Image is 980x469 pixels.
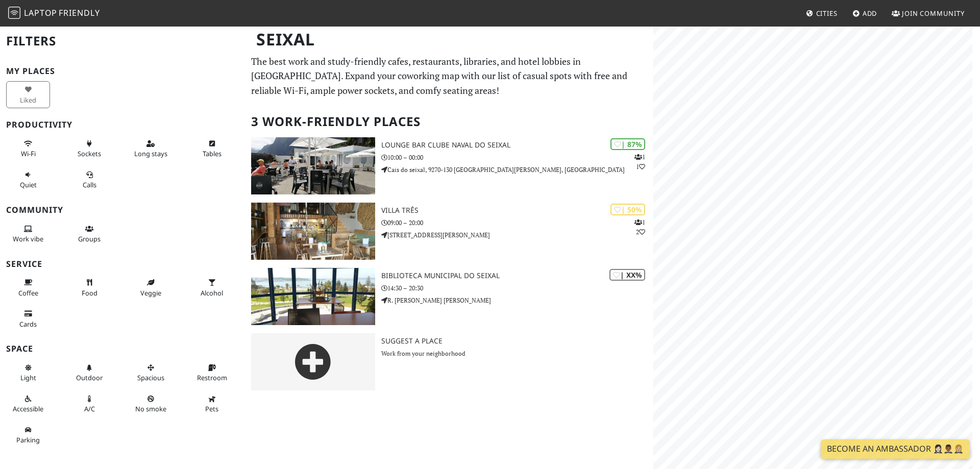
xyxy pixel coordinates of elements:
[6,135,50,162] button: Wi-Fi
[888,4,969,22] a: Join Community
[190,135,234,162] button: Tables
[802,4,842,22] a: Cities
[67,220,111,248] button: Groups
[205,404,218,413] span: Pet friendly
[6,220,50,248] button: Work vibe
[59,7,100,18] span: Friendly
[381,337,653,345] h3: Suggest a Place
[245,333,653,390] a: Suggest a Place Work from your neighborhood
[381,283,653,293] p: 14:30 – 20:30
[6,66,239,76] h3: My Places
[78,149,101,158] span: Power sockets
[129,390,173,417] button: No smoke
[190,274,234,301] button: Alcohol
[245,137,653,194] a: Lounge Bar Clube Naval do Seixal | 87% 11 Lounge Bar Clube Naval do Seixal 10:00 – 00:00 Cais do ...
[634,217,645,237] p: 1 2
[67,274,111,301] button: Food
[83,180,96,189] span: Video/audio calls
[8,7,20,19] img: LaptopFriendly
[902,9,965,18] span: Join Community
[251,203,375,260] img: Villa Três
[6,166,50,193] button: Quiet
[190,390,234,417] button: Pets
[18,288,38,298] span: Coffee
[203,149,222,158] span: Work-friendly tables
[24,7,57,18] span: Laptop
[6,422,50,449] button: Parking
[6,344,239,354] h3: Space
[381,141,653,150] h3: Lounge Bar Clube Naval do Seixal
[13,234,43,243] span: People working
[67,390,111,417] button: A/C
[6,390,50,417] button: Accessible
[381,349,653,358] p: Work from your neighborhood
[20,180,37,189] span: Quiet
[129,274,173,301] button: Veggie
[6,26,239,57] h2: Filters
[251,333,375,390] img: gray-place-d2bdb4477600e061c01bd816cc0f2ef0cfcb1ca9e3ad78868dd16fb2af073a21.png
[6,205,239,215] h3: Community
[610,138,645,150] div: | 87%
[251,268,375,325] img: Biblioteca Municipal do Seixal
[610,204,645,215] div: | 50%
[863,9,877,18] span: Add
[381,295,653,305] p: R. [PERSON_NAME] [PERSON_NAME]
[251,106,647,137] h2: 3 Work-Friendly Places
[381,218,653,228] p: 09:00 – 20:00
[381,165,653,175] p: Cais do seixal, 9270-130 [GEOGRAPHIC_DATA][PERSON_NAME], [GEOGRAPHIC_DATA]
[197,373,227,382] span: Restroom
[248,26,651,54] h1: Seixal
[67,359,111,386] button: Outdoor
[251,54,647,98] p: The best work and study-friendly cafes, restaurants, libraries, and hotel lobbies in [GEOGRAPHIC_...
[67,166,111,193] button: Calls
[129,359,173,386] button: Spacious
[76,373,103,382] span: Outdoor area
[609,269,645,281] div: | XX%
[16,435,40,445] span: Parking
[6,359,50,386] button: Light
[381,206,653,215] h3: Villa Três
[135,404,166,413] span: Smoke free
[6,120,239,130] h3: Productivity
[8,5,100,22] a: LaptopFriendly LaptopFriendly
[245,203,653,260] a: Villa Três | 50% 12 Villa Três 09:00 – 20:00 [STREET_ADDRESS][PERSON_NAME]
[245,268,653,325] a: Biblioteca Municipal do Seixal | XX% Biblioteca Municipal do Seixal 14:30 – 20:30 R. [PERSON_NAME...
[251,137,375,194] img: Lounge Bar Clube Naval do Seixal
[129,135,173,162] button: Long stays
[67,135,111,162] button: Sockets
[816,9,838,18] span: Cities
[78,234,101,243] span: Group tables
[201,288,223,298] span: Alcohol
[6,305,50,332] button: Cards
[848,4,881,22] a: Add
[134,149,167,158] span: Long stays
[634,152,645,171] p: 1 1
[190,359,234,386] button: Restroom
[21,149,36,158] span: Stable Wi-Fi
[6,259,239,269] h3: Service
[20,373,36,382] span: Natural light
[82,288,97,298] span: Food
[137,373,164,382] span: Spacious
[84,404,95,413] span: Air conditioned
[821,439,970,459] a: Become an Ambassador 🤵🏻‍♀️🤵🏾‍♂️🤵🏼‍♀️
[19,319,37,329] span: Credit cards
[381,271,653,280] h3: Biblioteca Municipal do Seixal
[140,288,161,298] span: Veggie
[6,274,50,301] button: Coffee
[381,153,653,162] p: 10:00 – 00:00
[13,404,43,413] span: Accessible
[381,230,653,240] p: [STREET_ADDRESS][PERSON_NAME]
